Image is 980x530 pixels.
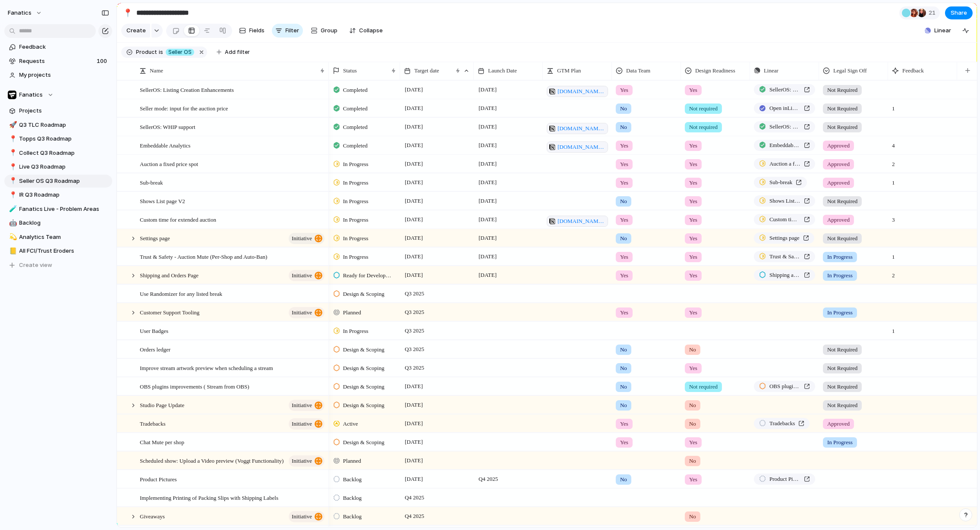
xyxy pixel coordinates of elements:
button: Linear [921,24,955,37]
span: 2 [889,155,898,169]
span: Backlog [19,219,109,227]
span: Trust & Safety - Auction Mute (Per-Shop and Auto-Ban) [769,252,800,261]
span: Settings page [140,233,170,243]
span: Not required [689,383,718,391]
button: initiative [289,233,325,244]
span: [DOMAIN_NAME][URL] [558,124,605,133]
span: Approved [827,216,850,224]
span: Collapse [359,26,383,35]
span: Yes [689,253,697,261]
span: Yes [689,271,697,280]
span: [DATE] [403,214,425,225]
span: Settings page [769,234,800,242]
span: 1 [889,100,898,113]
span: Seller OS Q3 Roadmap [19,177,109,185]
span: Yes [620,438,628,447]
span: OBS plugins improvements ( Stream from OBS) [140,381,249,391]
span: Approved [827,141,850,150]
span: 3 [889,211,898,224]
span: No [620,383,627,391]
span: Seller mode: input for the auction price [140,103,228,113]
div: 📍 [9,148,15,158]
a: 📍IR Q3 Roadmap [4,188,112,201]
span: Yes [620,308,628,317]
button: Add filter [211,46,255,58]
div: 💫 [9,232,15,242]
button: 🤖 [8,219,16,227]
span: Completed [343,104,368,113]
span: No [689,512,696,521]
span: IR Q3 Roadmap [19,191,109,199]
button: 📍 [8,135,16,143]
a: Settings page [754,232,814,244]
span: Design Readiness [695,66,735,75]
span: Share [951,9,967,17]
span: Yes [689,364,697,373]
button: Seller OS [164,47,196,57]
span: Yes [689,141,697,150]
button: is [157,47,165,57]
a: SellerOS: WHIP support [754,121,815,132]
span: Add filter [225,48,250,56]
span: Chat Mute per shop [140,437,184,447]
span: No [620,197,627,206]
span: 1 [889,248,898,261]
span: Sub-break [140,177,163,187]
span: Backlog [343,512,362,521]
a: OBS plugins improvements ( Stream from OBS) [754,381,815,392]
span: No [689,457,696,465]
span: [DATE] [476,177,499,188]
a: 📍Live Q3 Roadmap [4,160,112,173]
button: 📍 [121,6,135,20]
span: Create [126,26,146,35]
span: [DATE] [476,159,499,169]
span: [DATE] [403,455,425,466]
span: [DOMAIN_NAME][URL] [558,143,605,151]
span: GTM Plan [557,66,581,75]
button: Fields [236,24,268,38]
span: Scheduled show: Upload a Video preview (Voggt Functionality) [140,455,284,465]
a: Requests100 [4,55,112,68]
button: 📍 [8,177,16,185]
span: [DATE] [403,233,425,243]
span: [DATE] [403,474,425,484]
span: Auction a fixed price spot [140,159,198,169]
span: Not Required [827,383,857,391]
span: Completed [343,123,368,132]
span: Q3 2025 [403,344,426,354]
button: initiative [289,511,325,522]
div: 💫Analytics Team [4,231,112,244]
span: Group [321,26,338,35]
span: In Progress [827,438,853,447]
span: [DATE] [476,214,499,225]
span: My projects [19,71,109,79]
span: Q3 2025 [403,289,426,299]
span: Completed [343,86,368,94]
span: Linear [764,66,778,75]
span: Planned [343,308,361,317]
span: Approved [827,179,850,187]
span: Custom time for extended auction [769,215,800,224]
span: Topps Q3 Roadmap [19,135,109,143]
span: initiative [292,232,312,245]
span: [DATE] [476,233,499,243]
a: 📒All FCI/Trust Eroders [4,245,112,257]
span: Tradebacks [769,419,795,428]
span: initiative [292,270,312,282]
a: 📍Topps Q3 Roadmap [4,132,112,145]
span: Yes [689,216,697,224]
span: No [689,420,696,428]
span: [DATE] [403,270,425,280]
span: Backlog [343,494,362,502]
span: No [689,401,696,410]
span: In Progress [343,216,369,224]
div: 📍 [9,176,15,186]
span: Data Team [626,66,650,75]
div: 📍 [9,190,15,200]
button: initiative [289,270,325,281]
span: Requests [19,57,94,66]
span: No [620,123,627,132]
span: In Progress [343,197,369,206]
